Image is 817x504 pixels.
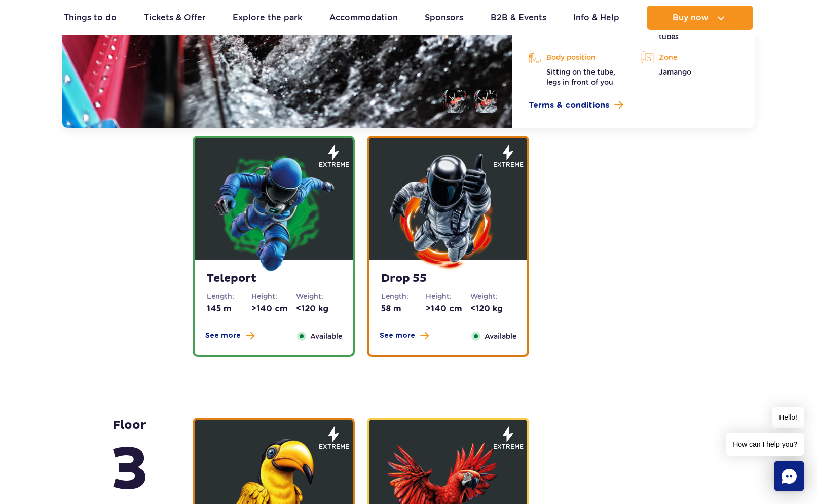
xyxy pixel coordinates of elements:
span: Hello! [772,407,804,428]
dt: Length: [381,291,426,301]
button: See more [205,331,254,341]
span: extreme [319,160,349,169]
a: Things to do [64,6,117,30]
a: Explore the park [233,6,302,30]
strong: Drop 55 [381,272,515,286]
dt: Height: [251,291,296,301]
dt: Weight: [296,291,341,301]
span: Available [310,331,342,342]
span: extreme [493,442,524,451]
a: Tickets & Offer [144,6,206,30]
a: Info & Help [573,6,619,30]
span: Available [485,331,516,342]
span: extreme [319,442,349,451]
button: Buy now [647,6,753,30]
a: Sponsors [425,6,463,30]
dd: 58 m [381,303,426,314]
dd: >140 cm [426,303,470,314]
dt: Weight: [470,291,515,301]
span: How can I help you? [726,433,804,456]
dt: Height: [426,291,470,301]
span: Buy now [673,13,709,22]
dd: <120 kg [470,303,515,314]
img: 683e9e24c5e48596947785.png [387,151,509,272]
p: Jamango [641,67,738,77]
span: extreme [493,160,524,169]
span: See more [380,331,415,341]
span: See more [205,331,241,341]
dt: Length: [207,291,251,301]
p: Body position [529,50,626,65]
p: Sitting on the tube, legs in front of you [529,67,626,87]
dd: 145 m [207,303,251,314]
dd: <120 kg [296,303,341,314]
p: Zone [641,50,738,65]
a: Terms & conditions [529,99,738,112]
span: Terms & conditions [529,99,609,112]
dd: >140 cm [251,303,296,314]
button: See more [380,331,429,341]
strong: Teleport [207,272,341,286]
div: Chat [774,461,804,491]
a: Accommodation [329,6,398,30]
img: 683e9e16b5164260818783.png [213,151,335,272]
a: B2B & Events [491,6,546,30]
